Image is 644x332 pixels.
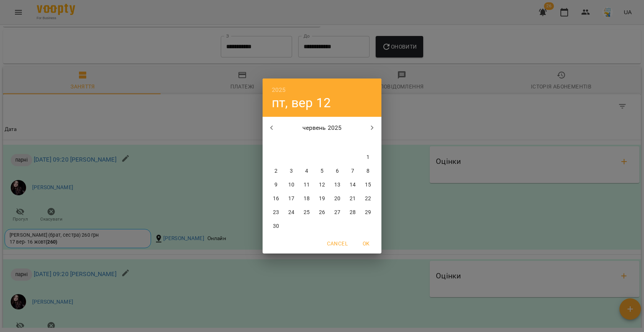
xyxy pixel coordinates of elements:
[324,237,351,250] button: Cancel
[274,181,278,189] p: 9
[357,239,375,248] span: OK
[366,154,370,161] p: 1
[315,139,329,147] span: чт
[365,181,371,189] p: 15
[346,164,360,178] button: 7
[334,195,340,203] p: 20
[269,178,283,192] button: 9
[350,181,356,189] p: 14
[290,167,293,175] p: 3
[361,206,375,219] button: 29
[288,209,294,216] p: 24
[361,150,375,164] button: 1
[284,206,298,219] button: 24
[350,209,356,216] p: 28
[330,192,344,206] button: 20
[315,164,329,178] button: 5
[334,181,340,189] p: 13
[319,195,325,203] p: 19
[366,167,370,175] p: 8
[284,178,298,192] button: 10
[305,167,308,175] p: 4
[300,206,314,219] button: 25
[346,206,360,219] button: 28
[330,178,344,192] button: 13
[284,164,298,178] button: 3
[330,206,344,219] button: 27
[269,219,283,233] button: 30
[327,239,348,248] span: Cancel
[334,209,340,216] p: 27
[315,192,329,206] button: 19
[346,192,360,206] button: 21
[365,209,371,216] p: 29
[319,181,325,189] p: 12
[300,139,314,147] span: ср
[269,139,283,147] span: пн
[304,181,310,189] p: 11
[288,195,294,203] p: 17
[350,195,356,203] p: 21
[315,178,329,192] button: 12
[288,181,294,189] p: 10
[330,139,344,147] span: пт
[269,206,283,219] button: 23
[315,206,329,219] button: 26
[272,95,331,111] button: пт, вер 12
[269,192,283,206] button: 16
[300,164,314,178] button: 4
[351,167,354,175] p: 7
[269,164,283,178] button: 2
[300,192,314,206] button: 18
[365,195,371,203] p: 22
[300,178,314,192] button: 11
[361,178,375,192] button: 15
[284,139,298,147] span: вт
[273,195,279,203] p: 16
[273,222,279,230] p: 30
[274,167,278,175] p: 2
[304,195,310,203] p: 18
[346,139,360,147] span: сб
[361,164,375,178] button: 8
[281,123,363,132] p: червень 2025
[320,167,324,175] p: 5
[336,167,339,175] p: 6
[284,192,298,206] button: 17
[361,139,375,147] span: нд
[319,209,325,216] p: 26
[354,237,378,250] button: OK
[273,209,279,216] p: 23
[304,209,310,216] p: 25
[361,192,375,206] button: 22
[346,178,360,192] button: 14
[272,85,286,95] button: 2025
[330,164,344,178] button: 6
